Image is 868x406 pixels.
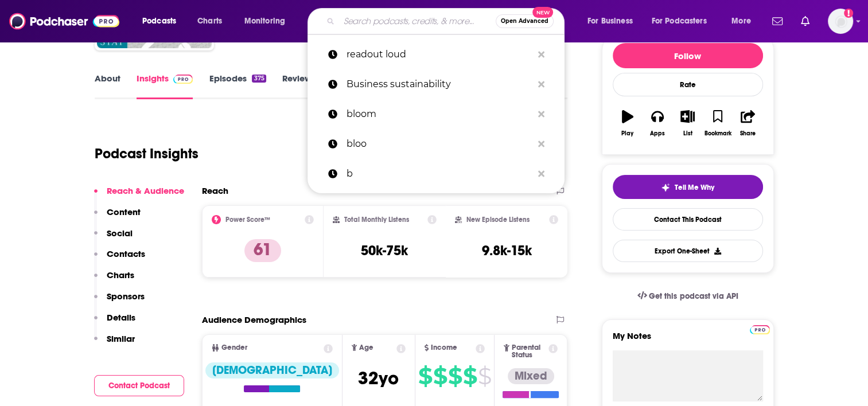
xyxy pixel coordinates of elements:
div: Search podcasts, credits, & more... [318,8,575,34]
button: open menu [723,12,765,30]
h2: Total Monthly Listens [344,216,409,224]
button: Details [94,312,135,333]
span: Income [431,344,457,352]
p: Details [107,312,135,323]
a: Contact This Podcast [613,208,763,231]
p: bloo [347,129,532,159]
button: Contacts [94,248,145,270]
h2: Audience Demographics [202,314,306,325]
input: Search podcasts, credits, & more... [339,12,496,30]
a: Business sustainability [308,69,565,99]
button: Contact Podcast [94,375,184,396]
div: Apps [650,130,665,137]
label: My Notes [613,330,763,350]
span: Logged in as gmacdermott [828,9,853,34]
button: Show profile menu [828,9,853,34]
img: tell me why sparkle [661,183,670,192]
span: For Podcasters [652,13,707,29]
div: Play [621,130,633,137]
img: Podchaser Pro [173,75,193,84]
button: Open AdvancedNew [496,14,554,28]
p: Contacts [107,248,145,259]
img: Podchaser Pro [750,325,770,334]
h3: 9.8k-15k [482,242,532,259]
span: 32 yo [358,367,399,389]
button: Apps [643,103,672,144]
a: Show notifications dropdown [768,11,787,31]
button: Sponsors [94,291,145,312]
img: User Profile [828,9,853,34]
h2: Reach [202,185,228,196]
button: Export One-Sheet [613,240,763,262]
a: Get this podcast via API [628,282,748,310]
span: More [731,13,751,29]
span: Gender [221,344,247,352]
button: open menu [579,12,647,30]
span: For Business [587,13,633,29]
div: Share [740,130,756,137]
div: Mixed [508,368,554,384]
button: Share [733,103,762,144]
a: Reviews [282,73,316,99]
span: Get this podcast via API [649,291,738,301]
span: $ [463,367,477,385]
button: Follow [613,43,763,68]
a: InsightsPodchaser Pro [137,73,193,99]
a: Pro website [750,323,770,334]
h3: 50k-75k [361,242,408,259]
button: Reach & Audience [94,185,184,206]
p: Content [107,206,141,217]
p: Similar [107,333,135,344]
button: Charts [94,270,134,291]
h1: Podcast Insights [95,145,198,162]
h2: Power Score™ [225,216,270,224]
p: readout loud [347,40,532,69]
a: readout loud [308,40,565,69]
a: bloo [308,129,565,159]
div: 375 [252,75,266,83]
p: bloom [347,99,532,129]
p: Reach & Audience [107,185,184,196]
a: About [95,73,120,99]
button: Social [94,228,133,249]
button: List [672,103,702,144]
p: Sponsors [107,291,145,302]
span: Tell Me Why [675,183,714,192]
img: Podchaser - Follow, Share and Rate Podcasts [9,10,119,32]
a: bloom [308,99,565,129]
span: $ [418,367,432,385]
svg: Add a profile image [844,9,853,18]
p: b [347,159,532,189]
a: Show notifications dropdown [796,11,814,31]
span: Podcasts [142,13,176,29]
button: open menu [236,12,300,30]
button: tell me why sparkleTell Me Why [613,175,763,199]
span: Age [359,344,373,352]
button: open menu [644,12,723,30]
div: List [683,130,692,137]
a: Episodes375 [209,73,266,99]
button: Content [94,206,141,228]
div: Rate [613,73,763,96]
span: Open Advanced [501,18,548,24]
div: Bookmark [704,130,731,137]
button: Play [613,103,643,144]
h2: New Episode Listens [466,216,530,224]
span: Parental Status [512,344,547,359]
span: Charts [197,13,222,29]
span: $ [478,367,491,385]
a: b [308,159,565,189]
a: Charts [190,12,229,30]
span: $ [433,367,447,385]
span: New [532,7,553,18]
p: 61 [244,239,281,262]
button: open menu [134,12,191,30]
span: $ [448,367,462,385]
span: Monitoring [244,13,285,29]
p: Business sustainability [347,69,532,99]
p: Charts [107,270,134,280]
button: Bookmark [703,103,733,144]
button: Similar [94,333,135,354]
p: Social [107,228,133,239]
